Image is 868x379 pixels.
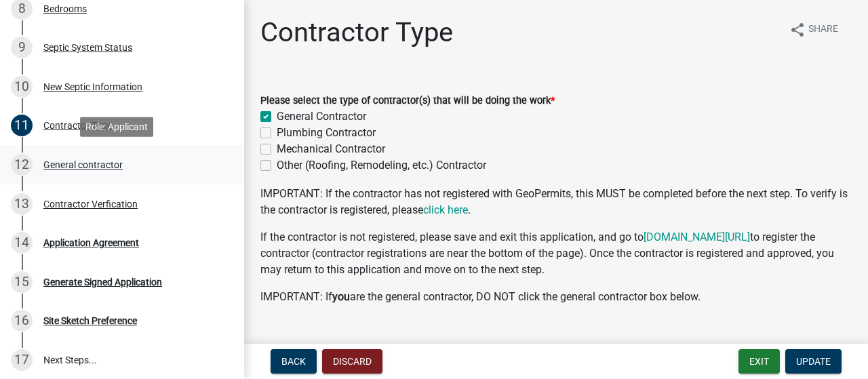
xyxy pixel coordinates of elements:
div: Bedrooms [43,4,87,14]
p: IMPORTANT: If are the general contractor, DO NOT click the general contractor box below. [260,289,852,305]
div: Application Agreement [43,238,139,247]
div: Septic System Status [43,43,132,52]
p: IMPORTANT: If the contractor has not registered with GeoPermits, this MUST be completed before th... [260,186,852,218]
a: [DOMAIN_NAME][URL] [644,231,750,243]
label: General Contractor [277,108,366,125]
h1: Contractor Type [260,16,453,49]
label: Plumbing Contractor [277,125,376,141]
span: Update [796,356,831,367]
label: Mechanical Contractor [277,141,385,157]
div: Role: Applicant [80,117,153,136]
div: 16 [11,310,33,332]
div: Contractor Verfication [43,199,138,209]
div: 17 [11,349,33,371]
span: Back [281,356,306,367]
div: 14 [11,232,33,254]
div: Site Sketch Preference [43,316,137,325]
strong: you [332,290,350,303]
div: 11 [11,115,33,136]
button: Exit [738,349,780,374]
div: Generate Signed Application [43,277,162,287]
button: shareShare [778,16,849,43]
p: If the contractor is not registered, please save and exit this application, and go to to register... [260,229,852,278]
label: Please select the type of contractor(s) that will be doing the work [260,96,555,106]
div: 15 [11,271,33,293]
div: 9 [11,37,33,58]
button: Back [271,349,317,374]
div: 10 [11,76,33,98]
button: Discard [322,349,382,374]
div: Contractor Type [43,121,112,130]
div: New Septic Information [43,82,142,92]
span: Share [808,22,838,38]
label: Other (Roofing, Remodeling, etc.) Contractor [277,157,486,174]
button: Update [785,349,842,374]
div: 13 [11,193,33,215]
a: click here [423,203,468,216]
div: General contractor [43,160,123,169]
div: 12 [11,154,33,176]
i: share [789,22,806,38]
